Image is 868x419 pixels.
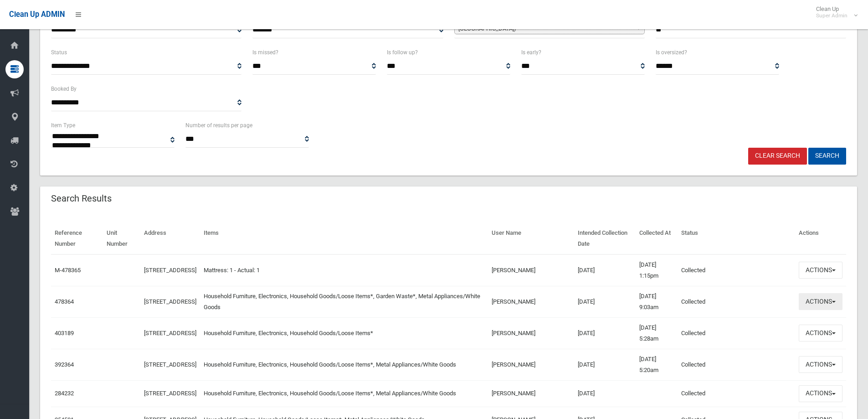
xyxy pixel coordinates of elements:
[574,317,636,349] td: [DATE]
[636,254,677,286] td: [DATE] 1:15pm
[144,390,196,397] a: [STREET_ADDRESS]
[55,267,81,274] a: M-478365
[185,120,252,130] label: Number of results per page
[799,356,842,373] button: Actions
[144,330,196,336] a: [STREET_ADDRESS]
[488,380,574,407] td: [PERSON_NAME]
[488,223,574,254] th: User Name
[574,349,636,380] td: [DATE]
[144,267,196,274] a: [STREET_ADDRESS]
[140,223,200,254] th: Address
[799,385,842,402] button: Actions
[40,190,123,207] header: Search Results
[200,349,488,380] td: Household Furniture, Electronics, Household Goods/Loose Items*, Metal Appliances/White Goods
[55,361,74,368] a: 392364
[488,349,574,380] td: [PERSON_NAME]
[574,223,636,254] th: Intended Collection Date
[574,254,636,286] td: [DATE]
[748,148,807,165] a: Clear Search
[636,349,677,380] td: [DATE] 5:20am
[799,262,842,279] button: Actions
[678,317,795,349] td: Collected
[51,120,75,130] label: Item Type
[636,286,677,317] td: [DATE] 9:03am
[799,325,842,341] button: Actions
[55,330,74,336] a: 403189
[103,223,140,254] th: Unit Number
[200,254,488,286] td: Mattress: 1 - Actual: 1
[488,286,574,317] td: [PERSON_NAME]
[200,223,488,254] th: Items
[9,10,65,19] span: Clean Up ADMIN
[144,361,196,368] a: [STREET_ADDRESS]
[387,47,418,57] label: Is follow up?
[55,390,74,397] a: 284232
[574,380,636,407] td: [DATE]
[816,12,847,19] small: Super Admin
[252,47,278,57] label: Is missed?
[521,47,541,57] label: Is early?
[200,380,488,407] td: Household Furniture, Electronics, Household Goods/Loose Items*, Metal Appliances/White Goods
[55,298,74,305] a: 478364
[51,223,103,254] th: Reference Number
[795,223,846,254] th: Actions
[144,298,196,305] a: [STREET_ADDRESS]
[51,84,77,94] label: Booked By
[812,5,857,19] span: Clean Up
[678,380,795,407] td: Collected
[636,223,677,254] th: Collected At
[200,286,488,317] td: Household Furniture, Electronics, Household Goods/Loose Items*, Garden Waste*, Metal Appliances/W...
[51,47,67,57] label: Status
[678,223,795,254] th: Status
[678,349,795,380] td: Collected
[799,293,842,310] button: Actions
[656,47,687,57] label: Is oversized?
[200,317,488,349] td: Household Furniture, Electronics, Household Goods/Loose Items*
[636,317,677,349] td: [DATE] 5:28am
[678,254,795,286] td: Collected
[574,286,636,317] td: [DATE]
[488,317,574,349] td: [PERSON_NAME]
[678,286,795,317] td: Collected
[808,148,846,165] button: Search
[488,254,574,286] td: [PERSON_NAME]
